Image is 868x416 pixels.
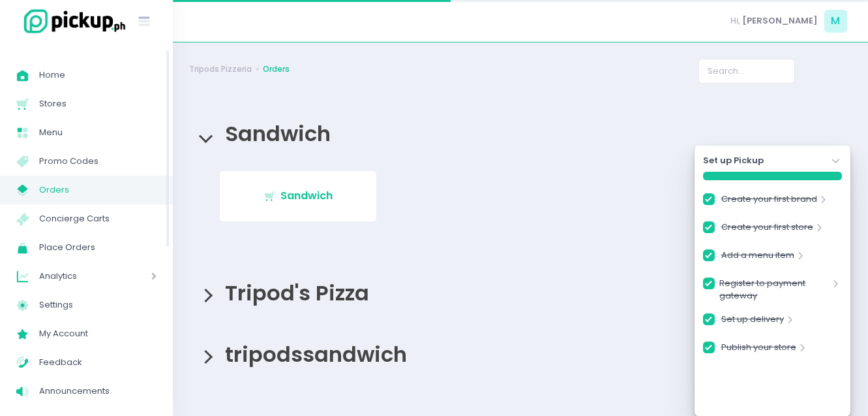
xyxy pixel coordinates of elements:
[189,158,852,255] div: Sandwich
[703,154,764,167] strong: Set up Pickup
[39,124,157,141] span: Menu
[39,325,157,342] span: My Account
[220,171,377,221] a: Sandwich
[730,14,740,27] span: Hi,
[218,278,369,308] span: Tripod's Pizza
[189,109,852,158] div: Sandwich
[16,7,127,35] img: logo
[39,354,157,371] span: Feedback
[824,10,847,33] span: M
[721,221,813,238] a: Create your first store
[721,193,817,210] a: Create your first brand
[719,277,830,302] a: Register to payment gateway
[189,63,252,75] a: Tripods Pizzeria
[218,340,407,369] span: tripodssandwich
[721,341,796,359] a: Publish your store
[263,63,290,75] a: Orders
[721,313,784,330] a: Set up delivery
[39,67,157,84] span: Home
[721,249,794,266] a: Add a menu item
[39,210,157,227] span: Concierge Carts
[218,119,331,148] span: Sandwich
[39,95,157,112] span: Stores
[698,59,796,84] input: Search...
[280,188,333,203] span: Sandwich
[39,239,157,256] span: Place Orders
[39,153,157,170] span: Promo Codes
[39,296,157,313] span: Settings
[39,268,114,285] span: Analytics
[39,383,157,400] span: Announcements
[189,268,852,317] div: Tripod's Pizza
[742,14,818,27] span: [PERSON_NAME]
[189,330,852,379] div: tripodssandwich
[39,182,157,199] span: Orders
